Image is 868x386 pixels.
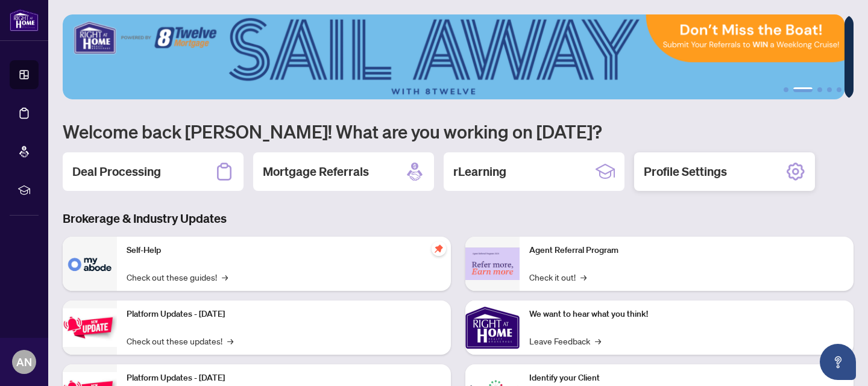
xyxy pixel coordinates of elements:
[72,163,161,180] h2: Deal Processing
[644,163,727,180] h2: Profile Settings
[63,308,117,346] img: Platform Updates - July 21, 2025
[529,372,844,385] p: Identify your Client
[529,270,587,284] a: Check it out!→
[529,244,844,257] p: Agent Referral Program
[127,372,441,385] p: Platform Updates - [DATE]
[263,163,369,180] h2: Mortgage Referrals
[453,163,506,180] h2: rLearning
[837,87,841,92] button: 5
[529,308,844,321] p: We want to hear what you think!
[63,210,854,227] h3: Brokerage & Industry Updates
[127,334,233,347] a: Check out these updates!→
[227,334,233,347] span: →
[465,247,520,281] img: Agent Referral Program
[127,308,441,321] p: Platform Updates - [DATE]
[16,353,32,370] span: AN
[820,344,856,380] button: Open asap
[63,14,844,99] img: Slide 1
[465,300,520,355] img: We want to hear what you think!
[432,241,446,256] span: pushpin
[63,120,854,143] h1: Welcome back [PERSON_NAME]! What are you working on [DATE]?
[127,270,228,284] a: Check out these guides!→
[817,87,822,92] button: 3
[580,270,587,284] span: →
[222,270,228,284] span: →
[793,87,813,92] button: 2
[10,9,39,31] img: logo
[784,87,788,92] button: 1
[827,87,832,92] button: 4
[127,244,441,257] p: Self-Help
[595,334,601,347] span: →
[63,237,117,291] img: Self-Help
[529,334,601,347] a: Leave Feedback→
